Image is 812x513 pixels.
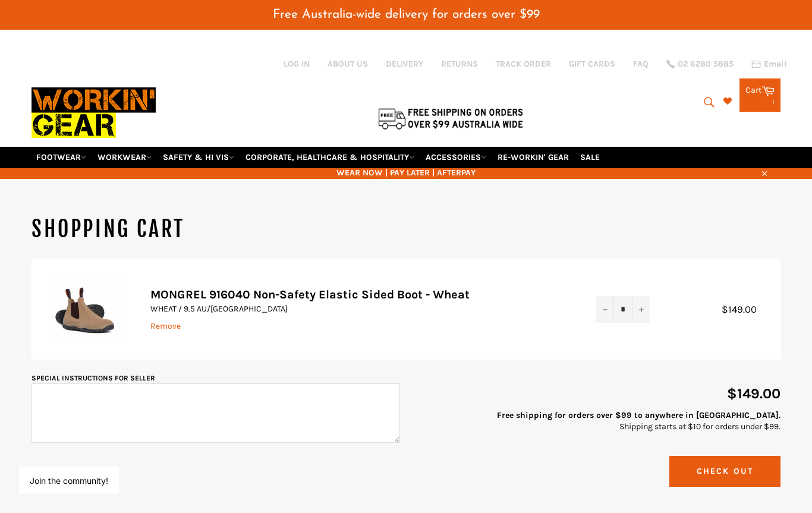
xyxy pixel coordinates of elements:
span: 02 6280 5885 [678,60,734,68]
button: Check Out [669,456,780,486]
a: Cart 1 [739,78,780,112]
a: ABOUT US [328,58,368,70]
a: FOOTWEAR [32,147,91,168]
a: Remove [150,321,181,331]
label: Special instructions for seller [32,374,155,382]
span: WEAR NOW | PAY LATER | AFTERPAY [32,167,780,178]
a: 02 6280 5885 [666,60,734,68]
h1: Shopping Cart [32,215,780,244]
img: Flat $9.95 shipping Australia wide [376,106,525,131]
strong: Free shipping for orders over $99 to anywhere in [GEOGRAPHIC_DATA]. [497,410,780,420]
span: Email [764,60,786,68]
a: MONGREL 916040 Non-Safety Elastic Sided Boot - Wheat [150,288,470,301]
a: RE-WORKIN' GEAR [493,147,574,168]
span: $149.00 [722,304,769,315]
p: Shipping starts at $10 for orders under $99. [412,410,780,433]
a: ACCESSORIES [421,147,491,168]
a: WORKWEAR [93,147,156,168]
a: GIFT CARDS [569,58,615,70]
p: WHEAT / 9.5 AU/[GEOGRAPHIC_DATA] [150,303,572,314]
button: Increase item quantity by one [632,296,650,323]
a: SALE [575,147,605,168]
span: $149.00 [727,385,780,402]
a: FAQ [633,58,649,70]
a: RETURNS [441,58,478,70]
button: Reduce item quantity by one [596,296,614,323]
a: Log in [284,59,310,69]
span: Free Australia-wide delivery for orders over $99 [273,8,540,21]
button: Join the community! [30,476,108,486]
a: Email [751,59,786,69]
img: MONGREL 916040 Non-Safety Elastic Sided Boot - Wheat - WHEAT / 9.5 AU/UK [49,277,121,339]
a: SAFETY & HI VIS [158,147,239,168]
span: 1 [772,96,775,106]
a: DELIVERY [386,58,423,70]
img: Workin Gear leaders in Workwear, Safety Boots, PPE, Uniforms. Australia's No.1 in Workwear [32,79,156,146]
a: TRACK ORDER [496,58,551,70]
a: CORPORATE, HEALTHCARE & HOSPITALITY [241,147,419,168]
